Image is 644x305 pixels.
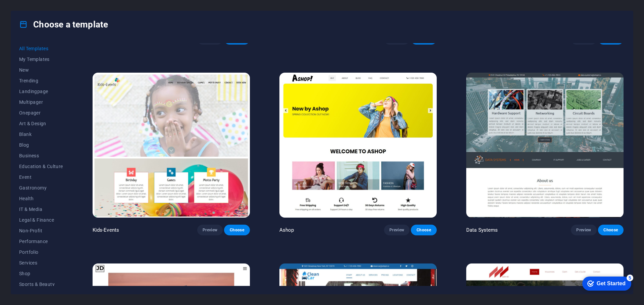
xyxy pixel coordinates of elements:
span: Sports & Beauty [19,282,63,287]
span: Art & Design [19,121,63,126]
button: New [19,65,63,75]
button: Trending [19,75,63,86]
button: Choose [411,225,436,235]
div: Get Started 5 items remaining, 0% complete [5,3,54,17]
span: Event [19,174,63,180]
button: Blog [19,140,63,150]
span: Legal & Finance [19,217,63,223]
span: Preview [576,227,591,233]
span: Portfolio [19,249,63,255]
button: Onepager [19,107,63,118]
span: Multipager [19,99,63,105]
img: Kids-Events [93,73,250,217]
button: Preview [571,225,596,235]
span: Education & Culture [19,164,63,169]
span: Business [19,153,63,158]
button: Choose [224,225,250,235]
p: Ashop [279,227,294,233]
button: Health [19,193,63,204]
button: Art & Design [19,118,63,129]
span: Blog [19,142,63,148]
span: Choose [603,227,618,233]
span: Onepager [19,110,63,116]
button: Services [19,257,63,268]
span: Choose [229,227,244,233]
button: IT & Media [19,204,63,215]
img: Ashop [279,73,437,217]
button: My Templates [19,54,63,65]
span: Gastronomy [19,185,63,190]
button: Preview [384,225,410,235]
img: Data Systems [466,73,624,217]
span: All Templates [19,46,63,51]
p: Kids-Events [93,227,119,233]
span: Health [19,196,63,201]
button: Blank [19,129,63,140]
button: Gastronomy [19,182,63,193]
div: 5 [50,1,56,8]
button: All Templates [19,43,63,54]
button: Preview [197,225,223,235]
button: Multipager [19,97,63,107]
span: Choose [416,227,431,233]
button: Education & Culture [19,161,63,172]
span: Preview [389,227,404,233]
span: Landingpage [19,89,63,94]
span: My Templates [19,57,63,62]
span: Trending [19,78,63,83]
button: Choose [598,225,624,235]
span: IT & Media [19,207,63,212]
span: Blank [19,132,63,137]
span: Preview [203,227,217,233]
span: New [19,67,63,73]
button: Sports & Beauty [19,279,63,290]
button: Legal & Finance [19,215,63,225]
span: Services [19,260,63,265]
button: Performance [19,236,63,247]
button: Portfolio [19,247,63,257]
h4: Choose a template [19,19,108,30]
span: Non-Profit [19,228,63,233]
p: Data Systems [466,227,498,233]
button: Business [19,150,63,161]
button: Non-Profit [19,225,63,236]
span: Shop [19,271,63,276]
div: Get Started [20,7,49,13]
button: Shop [19,268,63,279]
span: Performance [19,239,63,244]
button: Landingpage [19,86,63,97]
button: Event [19,172,63,182]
